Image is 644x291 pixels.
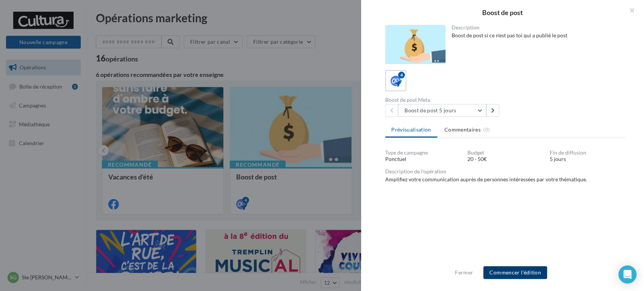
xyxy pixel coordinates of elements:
div: 4 [398,72,405,78]
span: Commentaires [444,126,481,133]
button: Boost de post 5 jours [398,104,486,117]
div: Description de l’opération [385,169,626,174]
div: Budget [467,150,544,155]
span: (0) [483,127,490,133]
div: Type de campagne [385,150,461,155]
div: Fin de diffusion [550,150,626,155]
div: Open Intercom Messenger [618,265,636,283]
button: Commencer l'édition [483,266,547,279]
div: Boost de post si ce n'est pas toi qui a publié le post [452,32,620,39]
div: Amplifiez votre communication auprès de personnes intéressées par votre thématique. [385,176,626,183]
div: Boost de post Meta [385,97,503,103]
div: Ponctuel [385,155,461,163]
div: Boost de post [373,9,632,16]
div: Description [452,25,620,30]
button: Fermer [452,268,476,277]
div: 5 jours [550,155,626,163]
div: 20 - 50€ [467,155,544,163]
